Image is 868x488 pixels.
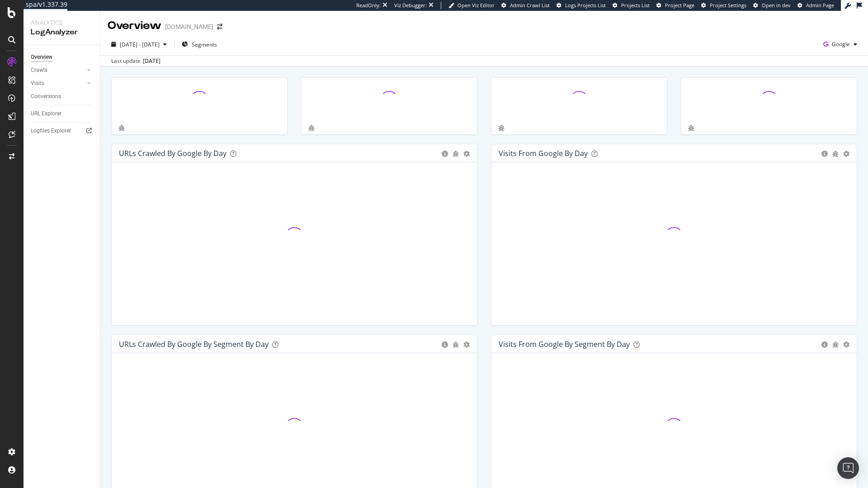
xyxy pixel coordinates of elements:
div: URLs Crawled by Google by day [119,149,226,158]
div: gear [463,341,470,348]
div: circle-info [821,341,828,348]
div: bug [832,151,839,157]
span: [DATE] - [DATE] [120,41,160,48]
div: [DATE] [143,57,160,65]
span: Open in dev [762,2,791,9]
a: Admin Page [797,2,834,9]
div: Analytics [31,18,93,27]
a: Visits [31,79,85,88]
div: [DOMAIN_NAME] [165,22,213,31]
div: Open Intercom Messenger [837,457,859,479]
div: bug [453,341,459,348]
a: Admin Crawl List [501,2,550,9]
a: Projects List [613,2,650,9]
div: bug [453,151,459,157]
div: Last update [111,57,160,65]
div: Visits from Google by day [499,149,588,158]
a: URL Explorer [31,109,94,118]
a: Logs Projects List [557,2,606,9]
div: bug [118,125,125,131]
div: circle-info [442,151,448,157]
div: Logfiles Explorer [31,126,71,136]
span: Project Page [665,2,694,9]
span: Project Settings [710,2,746,9]
div: gear [843,341,849,348]
a: Project Page [656,2,694,9]
div: LogAnalyzer [31,27,93,38]
a: Conversions [31,92,94,101]
div: arrow-right-arrow-left [217,24,222,30]
div: gear [463,151,470,157]
a: Open in dev [753,2,791,9]
div: Crawls [31,66,47,75]
div: ReadOnly: [356,2,381,9]
div: Overview [108,18,161,33]
div: circle-info [821,151,828,157]
div: Viz Debugger: [394,2,427,9]
div: Visits from Google By Segment By Day [499,340,630,349]
a: Open Viz Editor [448,2,495,9]
div: gear [843,151,849,157]
a: Overview [31,52,94,62]
div: bug [498,125,505,131]
div: Overview [31,52,52,62]
div: bug [832,341,839,348]
div: URLs Crawled by Google By Segment By Day [119,340,269,349]
span: Google [832,40,850,48]
div: bug [308,125,315,131]
div: Conversions [31,92,61,101]
span: Open Viz Editor [458,2,495,9]
div: bug [688,125,694,131]
span: Admin Crawl List [510,2,550,9]
span: Logs Projects List [565,2,606,9]
div: URL Explorer [31,109,61,118]
span: Segments [192,41,217,48]
a: Logfiles Explorer [31,126,94,136]
div: circle-info [442,341,448,348]
button: [DATE] - [DATE] [108,37,170,52]
div: Visits [31,79,44,88]
span: Projects List [621,2,650,9]
a: Project Settings [701,2,746,9]
span: Admin Page [806,2,834,9]
a: Crawls [31,66,85,75]
button: Google [820,37,861,52]
button: Segments [178,37,221,52]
